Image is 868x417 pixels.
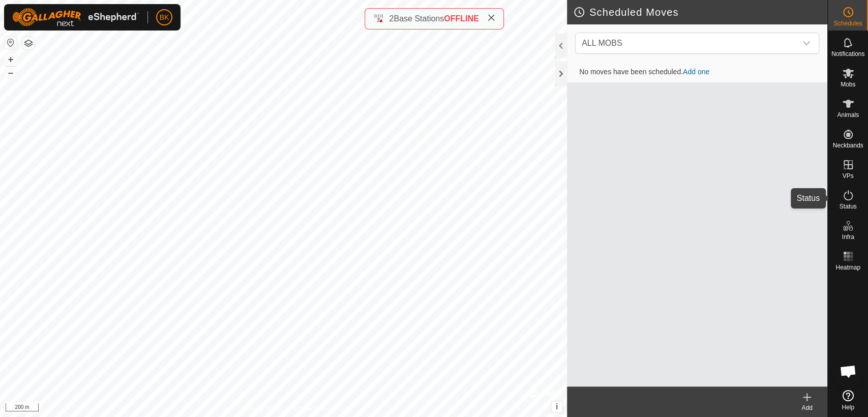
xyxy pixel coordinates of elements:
a: Help [828,386,868,414]
span: Infra [842,234,854,240]
button: Reset Map [5,37,17,49]
span: Mobs [841,81,855,87]
span: Help [842,404,854,410]
a: Contact Us [293,404,323,413]
h2: Scheduled Moves [573,6,827,18]
div: dropdown trigger [796,33,817,53]
span: Animals [837,112,859,118]
button: + [5,53,17,66]
span: Heatmap [835,264,860,271]
span: ALL MOBS [578,33,796,53]
span: Status [839,203,856,210]
span: VPs [842,173,853,179]
span: Notifications [831,51,864,57]
span: i [556,402,558,411]
button: i [551,401,562,412]
a: Add one [683,68,709,76]
span: 2 [389,14,394,23]
span: No moves have been scheduled. [571,68,717,76]
span: ALL MOBS [582,39,622,47]
span: Neckbands [832,142,863,148]
a: Privacy Policy [243,404,281,413]
div: Open chat [833,356,863,386]
button: – [5,67,17,79]
span: Schedules [833,20,862,26]
span: Base Stations [394,14,444,23]
span: BK [160,12,169,23]
span: OFFLINE [444,14,478,23]
img: Gallagher Logo [12,8,139,26]
button: Map Layers [22,37,35,49]
div: Add [787,403,827,412]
